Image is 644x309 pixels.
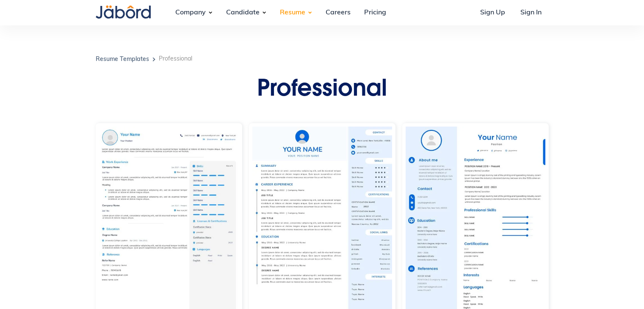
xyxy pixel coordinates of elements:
a: Careers [319,1,357,24]
a: Sign Up [473,1,512,24]
img: Jabord [96,6,151,19]
div: Candidate [219,1,266,24]
h5: Professional [159,56,192,62]
div: Company [169,1,213,24]
div: Resume [273,1,312,24]
a: Resume Templates [96,57,149,63]
h1: Professional [96,78,549,103]
a: Pricing [357,1,393,24]
a: Sign In [514,1,548,24]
